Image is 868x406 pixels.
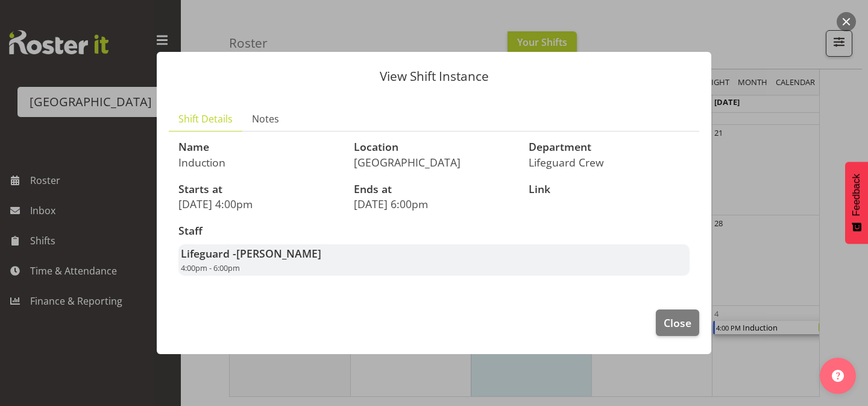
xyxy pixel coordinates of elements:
[851,174,862,216] span: Feedback
[169,70,699,83] p: View Shift Instance
[181,246,321,261] strong: Lifeguard -
[178,112,233,126] span: Shift Details
[664,315,691,331] span: Close
[529,183,690,195] h3: Link
[252,112,279,126] span: Notes
[178,225,690,237] h3: Staff
[529,141,690,153] h3: Department
[354,183,515,195] h3: Ends at
[236,246,321,261] span: [PERSON_NAME]
[656,309,699,336] button: Close
[354,141,515,153] h3: Location
[181,262,240,273] span: 4:00pm - 6:00pm
[845,162,868,244] button: Feedback - Show survey
[178,183,339,195] h3: Starts at
[832,370,844,382] img: help-xxl-2.png
[529,156,690,169] p: Lifeguard Crew
[354,197,515,211] p: [DATE] 6:00pm
[178,156,339,169] p: Induction
[178,141,339,153] h3: Name
[354,156,515,169] p: [GEOGRAPHIC_DATA]
[178,197,339,211] p: [DATE] 4:00pm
